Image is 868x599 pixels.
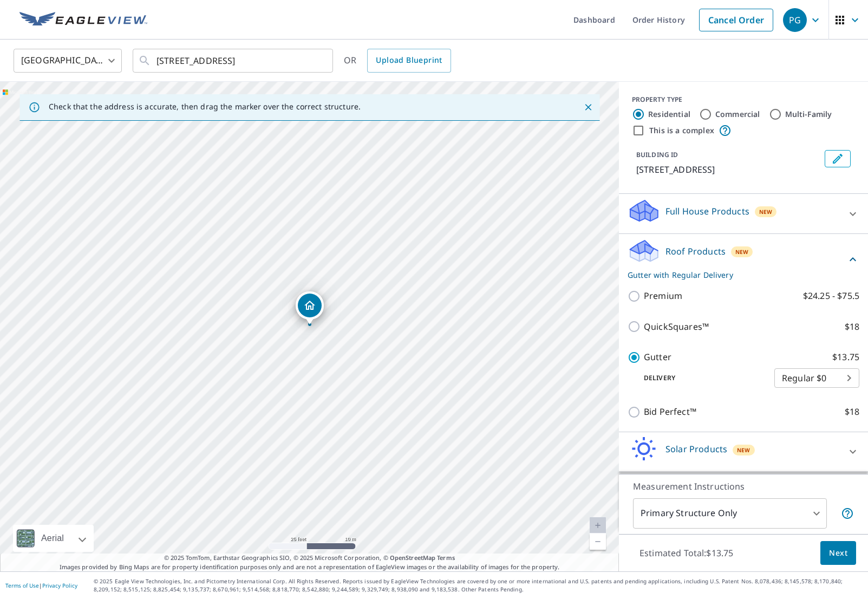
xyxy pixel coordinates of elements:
p: [STREET_ADDRESS] [636,163,820,176]
div: Dropped pin, building 1, Residential property, 716 Bacon St Monroe, MI 48161 [296,291,324,325]
label: This is a complex [649,125,714,136]
a: Privacy Policy [42,582,77,589]
div: PROPERTY TYPE [632,95,855,105]
p: Roof Products [665,245,726,258]
a: Terms [437,554,455,562]
div: Roof ProductsNewGutter with Regular Delivery [628,238,859,281]
span: New [737,446,750,454]
span: Upload Blueprint [376,54,442,67]
p: QuickSquares™ [644,320,709,334]
span: New [759,207,773,216]
button: Close [581,100,595,114]
div: Aerial [38,525,67,552]
div: Solar ProductsNew [628,437,859,467]
p: Delivery [628,373,774,383]
span: Next [829,546,847,560]
button: Edit building 1 [825,150,851,167]
p: © 2025 Eagle View Technologies, Inc. and Pictometry International Corp. All Rights Reserved. Repo... [94,577,863,594]
a: Current Level 20, Zoom In Disabled [590,517,606,533]
a: OpenStreetMap [390,554,435,562]
a: Current Level 20, Zoom Out [590,533,606,550]
p: $24.25 - $75.5 [803,289,859,303]
span: New [735,248,749,256]
div: PG [783,8,807,32]
p: Check that the address is accurate, then drag the marker over the correct structure. [49,102,361,112]
div: Primary Structure Only [633,498,827,529]
span: Your report will include only the primary structure on the property. For example, a detached gara... [841,507,854,520]
a: Terms of Use [5,582,39,589]
button: Next [820,541,856,565]
a: Cancel Order [699,9,773,31]
p: Full House Products [665,205,749,218]
p: | [5,582,77,589]
p: Premium [644,289,682,303]
div: OR [344,49,451,73]
label: Multi-Family [785,109,832,120]
div: Aerial [13,525,94,552]
p: Gutter [644,350,671,364]
div: Full House ProductsNew [628,198,859,229]
p: $18 [845,320,859,334]
label: Residential [648,109,690,120]
p: Gutter with Regular Delivery [628,269,846,281]
p: $18 [845,405,859,419]
label: Commercial [715,109,760,120]
p: BUILDING ID [636,150,678,159]
p: $13.75 [832,350,859,364]
a: Upload Blueprint [367,49,451,73]
div: Regular $0 [774,363,859,393]
img: EV Logo [19,12,147,28]
input: Search by address or latitude-longitude [156,45,311,76]
p: Estimated Total: $13.75 [631,541,742,565]
p: Bid Perfect™ [644,405,696,419]
p: Solar Products [665,442,727,455]
div: [GEOGRAPHIC_DATA] [14,45,122,76]
p: Measurement Instructions [633,480,854,493]
span: © 2025 TomTom, Earthstar Geographics SIO, © 2025 Microsoft Corporation, © [164,554,455,563]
